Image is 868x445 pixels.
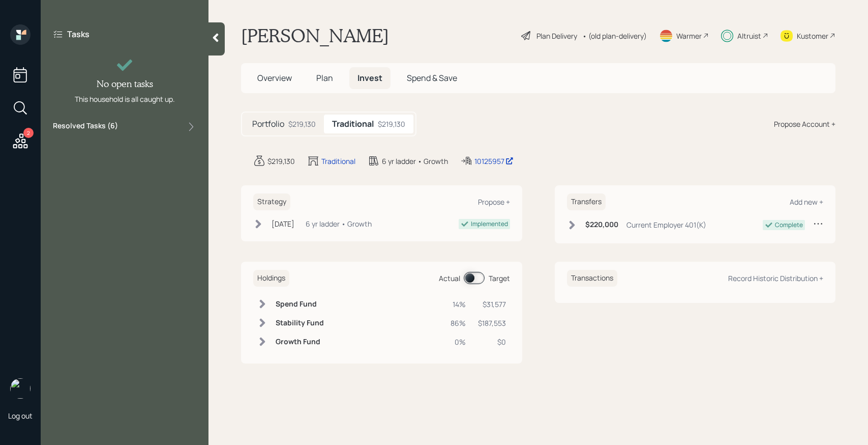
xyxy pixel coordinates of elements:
div: Warmer [676,31,702,41]
div: 10125957 [474,156,514,166]
div: Kustomer [797,31,828,41]
div: $219,130 [267,156,295,166]
div: Target [489,273,510,284]
div: $31,577 [478,299,506,310]
div: 6 yr ladder • Growth [306,218,372,229]
div: Propose + [478,197,510,207]
div: $187,553 [478,318,506,328]
div: Propose Account + [774,119,835,129]
label: Resolved Tasks ( 6 ) [53,121,118,133]
label: Tasks [67,29,89,40]
h6: Spend Fund [276,300,324,309]
span: Overview [257,72,292,84]
div: Complete [775,220,803,230]
div: Implemented [471,219,508,229]
div: [DATE] [272,218,294,229]
h6: Holdings [253,270,289,287]
span: Invest [357,72,382,84]
h6: Strategy [253,193,290,210]
div: 2 [23,128,34,138]
h5: Portfolio [252,119,284,129]
div: Current Employer 401(K) [626,219,706,230]
div: $0 [478,337,506,347]
div: 0% [451,337,466,347]
h6: $220,000 [585,220,618,229]
div: $219,130 [378,119,405,129]
h1: [PERSON_NAME] [241,24,389,47]
h6: Transfers [567,193,606,210]
div: Record Historic Distribution + [728,273,823,283]
div: Traditional [321,156,355,166]
div: This household is all caught up. [75,94,175,104]
h6: Stability Fund [276,319,324,327]
img: sami-boghos-headshot.png [10,378,31,399]
div: Plan Delivery [536,31,577,41]
div: Log out [8,411,33,421]
h5: Traditional [332,119,374,129]
h4: No open tasks [97,78,153,90]
div: 86% [451,318,466,328]
div: Actual [439,273,460,284]
h6: Growth Fund [276,338,324,346]
span: Spend & Save [407,72,457,84]
div: 14% [451,299,466,310]
div: Add new + [790,197,823,207]
div: 6 yr ladder • Growth [382,156,448,166]
div: $219,130 [288,119,316,129]
span: Plan [316,72,333,84]
div: • (old plan-delivery) [582,31,647,41]
h6: Transactions [567,270,617,287]
div: Altruist [737,31,761,41]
